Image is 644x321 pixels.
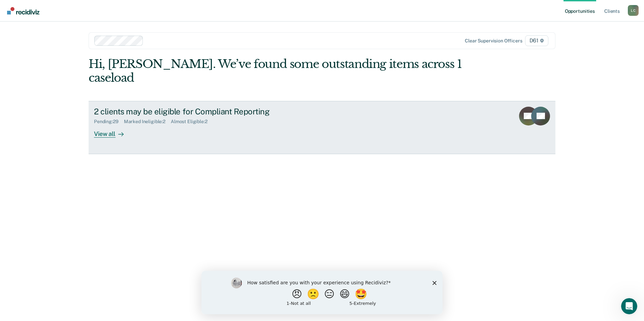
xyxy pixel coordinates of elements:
[621,298,637,314] iframe: Intercom live chat
[89,101,555,154] a: 2 clients may be eligible for Compliant ReportingPending:29Marked Ineligible:2Almost Eligible:2Vi...
[94,107,330,116] div: 2 clients may be eligible for Compliant Reporting
[7,7,39,14] img: Recidiviz
[628,5,639,16] button: Profile dropdown button
[465,38,522,44] div: Clear supervision officers
[124,119,171,124] div: Marked Ineligible : 2
[525,35,548,46] span: D61
[171,119,213,124] div: Almost Eligible : 2
[89,57,462,85] div: Hi, [PERSON_NAME]. We’ve found some outstanding items across 1 caseload
[94,124,132,138] div: View all
[94,119,124,124] div: Pending : 29
[628,5,639,16] div: L C
[201,271,443,314] iframe: Survey by Kim from Recidiviz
